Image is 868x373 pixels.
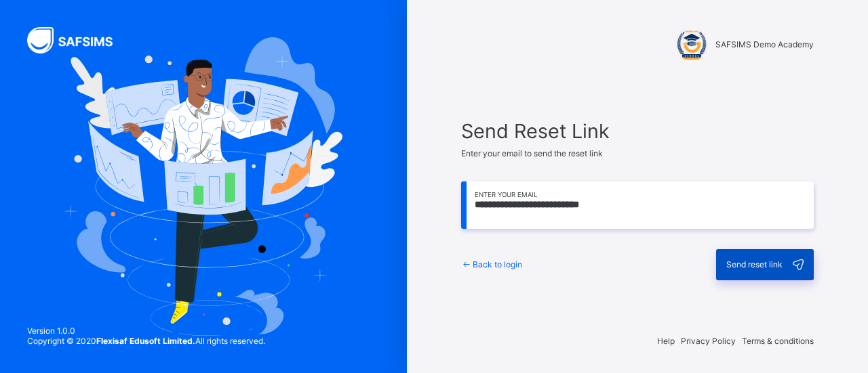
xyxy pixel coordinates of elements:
strong: Flexisaf Edusoft Limited. [96,336,195,346]
span: Copyright © 2020 All rights reserved. [27,336,265,346]
img: SAFSIMS Demo Academy [675,27,709,61]
span: Privacy Policy [681,336,736,346]
span: Version 1.0.0 [27,326,265,336]
span: Enter your email to send the reset link [461,148,603,158]
span: Help [657,336,675,346]
span: Back to login [473,259,522,269]
img: SAFSIMS Logo [27,27,129,53]
span: SAFSIMS Demo Academy [715,39,814,49]
img: Hero Image [64,37,342,336]
span: Terms & conditions [742,336,814,346]
a: Back to login [461,259,522,269]
span: Send reset link [726,259,783,269]
span: Send Reset Link [461,119,814,143]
